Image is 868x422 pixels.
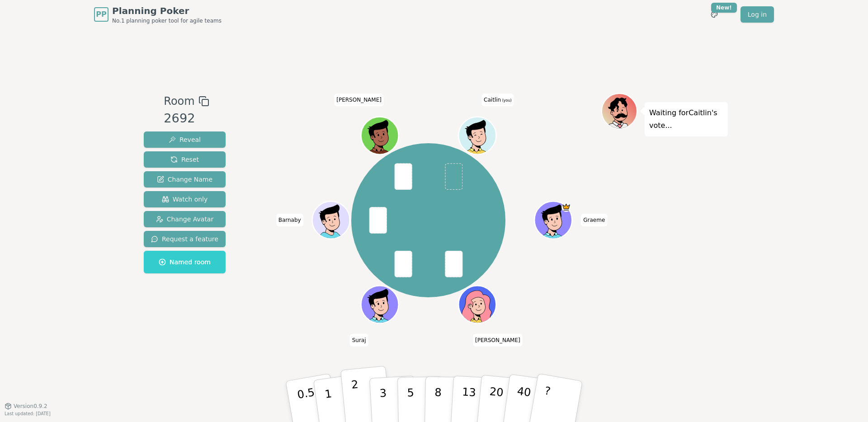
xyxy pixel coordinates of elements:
[711,3,737,13] div: New!
[144,191,226,207] button: Watch only
[14,403,47,410] span: Version 0.9.2
[459,118,495,153] button: Click to change your avatar
[144,211,226,227] button: Change Avatar
[94,5,222,24] a: PPPlanning PokerNo.1 planning poker tool for agile teams
[334,94,384,107] span: Click to change your name
[144,251,226,273] button: Named room
[473,334,523,347] span: Click to change your name
[170,155,199,164] span: Reset
[144,171,226,188] button: Change Name
[481,94,514,107] span: Click to change your name
[581,214,607,226] span: Click to change your name
[5,403,47,410] button: Version0.9.2
[706,6,722,23] button: New!
[144,151,226,168] button: Reset
[112,5,222,17] span: Planning Poker
[144,231,226,247] button: Request a feature
[350,334,368,347] span: Click to change your name
[276,214,303,226] span: Click to change your name
[159,258,211,267] span: Named room
[561,202,571,212] span: Graeme is the host
[5,411,51,416] span: Last updated: [DATE]
[169,135,201,144] span: Reveal
[164,109,209,128] div: 2692
[649,107,723,132] p: Waiting for Caitlin 's vote...
[157,175,212,184] span: Change Name
[164,93,194,109] span: Room
[96,9,106,20] span: PP
[741,6,774,23] a: Log in
[501,99,512,103] span: (you)
[112,17,222,24] span: No.1 planning poker tool for agile teams
[151,234,218,244] span: Request a feature
[162,195,208,204] span: Watch only
[156,215,214,224] span: Change Avatar
[144,131,226,148] button: Reveal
